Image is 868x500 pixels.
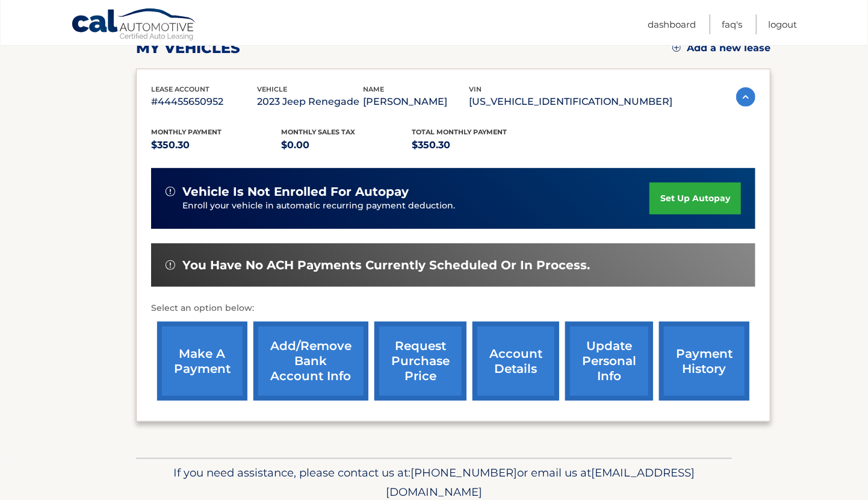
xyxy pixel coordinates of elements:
span: Monthly sales Tax [282,128,356,136]
a: set up autopay [649,183,741,214]
h2: my vehicles [136,39,240,57]
img: add.svg [672,43,681,52]
p: Enroll your vehicle in automatic recurring payment deduction. [182,199,649,213]
img: alert-white.svg [166,187,175,196]
p: [PERSON_NAME] [363,93,469,110]
a: request purchase price [374,322,467,401]
span: vehicle is not enrolled for autopay [182,184,409,199]
p: $350.30 [151,137,282,154]
span: [EMAIL_ADDRESS][DOMAIN_NAME] [386,466,695,499]
p: #44455650952 [151,93,257,110]
span: lease account [151,85,209,93]
img: accordion-active.svg [736,87,755,107]
a: Cal Automotive [71,8,197,43]
a: Add a new lease [672,42,770,54]
p: $350.30 [412,137,542,154]
a: FAQ's [722,14,742,34]
span: name [363,85,384,93]
a: Logout [768,14,797,34]
span: Total Monthly Payment [412,128,507,136]
p: [US_VEHICLE_IDENTIFICATION_NUMBER] [469,93,672,110]
a: Add/Remove bank account info [253,322,368,401]
span: Monthly Payment [151,128,222,136]
a: account details [473,322,559,401]
span: vin [469,85,482,93]
a: make a payment [157,322,247,401]
p: Select an option below: [151,301,755,316]
a: Dashboard [648,14,696,34]
a: payment history [659,322,749,401]
img: alert-white.svg [166,260,175,270]
span: vehicle [257,85,287,93]
span: [PHONE_NUMBER] [411,466,517,480]
p: $0.00 [282,137,412,154]
a: update personal info [565,322,653,401]
span: You have no ACH payments currently scheduled or in process. [182,258,590,273]
p: 2023 Jeep Renegade [257,93,363,110]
